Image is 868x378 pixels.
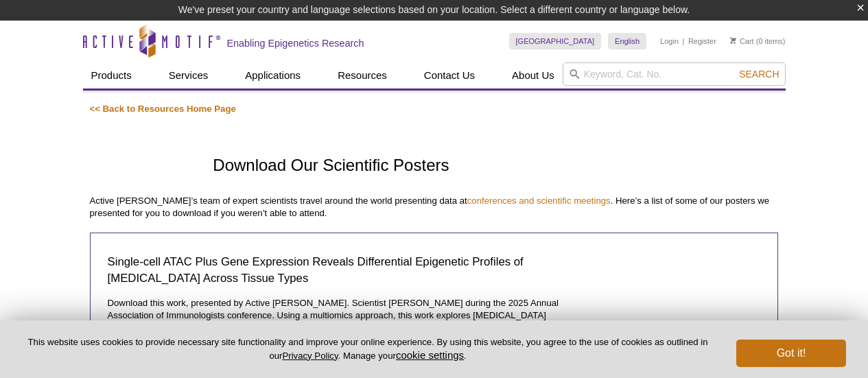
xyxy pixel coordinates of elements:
a: [GEOGRAPHIC_DATA] [509,33,602,49]
a: Login [660,36,679,46]
a: Register [688,36,716,46]
a: conferences and scientific meetings [467,196,611,206]
a: Privacy Policy [282,351,338,361]
a: Resources [329,62,395,88]
a: About Us [504,62,563,88]
img: Single-cell ATAC Plus Gene Expression Reveals Differential Epigenetic Profiles of Macrophages Acr... [672,247,692,268]
button: Got it! [736,340,846,367]
button: cookie settings [396,349,464,361]
a: Single-cell ATAC Plus Gene Expression Reveals Differential Epigenetic Profiles of Macrophages Acr... [672,247,692,271]
p: Active [PERSON_NAME]’s team of expert scientists travel around the world presenting data at . Her... [90,195,779,220]
span: Search [739,69,779,80]
a: Contact Us [416,62,483,88]
li: | [683,33,685,49]
li: (0 items) [730,33,786,49]
p: Download this work, presented by Active [PERSON_NAME]. Scientist [PERSON_NAME] during the 2025 An... [108,297,588,346]
a: English [608,33,646,49]
a: Products [83,62,140,88]
h2: Single-cell ATAC Plus Gene Expression Reveals Differential Epigenetic Profiles of [MEDICAL_DATA] ... [108,254,588,287]
img: Your Cart [730,37,736,44]
input: Keyword, Cat. No. [563,62,786,86]
a: Cart [730,36,754,46]
a: Services [161,62,217,88]
p: This website uses cookies to provide necessary site functionality and improve your online experie... [22,336,714,362]
h1: Download Our Scientific Posters [213,156,778,176]
a: << Back to Resources Home Page [90,104,236,114]
button: Search [735,68,783,80]
a: Applications [237,62,309,88]
h2: Enabling Epigenetics Research [227,37,364,49]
